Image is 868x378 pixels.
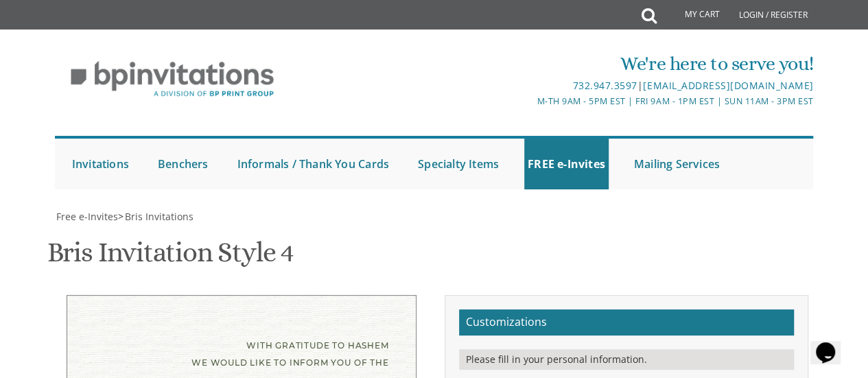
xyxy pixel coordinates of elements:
a: 732.947.3597 [573,79,637,92]
span: Free e-Invites [56,210,118,223]
a: Mailing Services [631,139,723,189]
h2: Customizations [459,309,794,335]
a: Informals / Thank You Cards [234,139,392,189]
a: Benchers [154,139,212,189]
a: Invitations [69,139,132,189]
a: [EMAIL_ADDRESS][DOMAIN_NAME] [643,79,813,92]
a: Specialty Items [414,139,502,189]
div: | [308,78,813,94]
a: My Cart [655,1,729,29]
span: > [118,210,193,223]
iframe: chat widget [810,323,854,364]
h1: Bris Invitation Style 4 [47,237,294,278]
div: We're here to serve you! [308,50,813,78]
div: M-Th 9am - 5pm EST | Fri 9am - 1pm EST | Sun 11am - 3pm EST [308,94,813,108]
img: BP Invitation Loft [55,51,290,108]
span: Bris Invitations [125,210,193,223]
a: FREE e-Invites [524,139,609,189]
a: Bris Invitations [124,210,193,223]
div: With gratitude to Hashem We would like to inform you of the [95,337,388,371]
a: Free e-Invites [55,210,118,223]
div: Please fill in your personal information. [459,349,794,370]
